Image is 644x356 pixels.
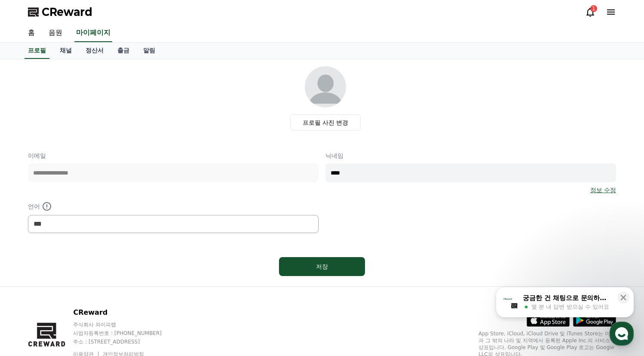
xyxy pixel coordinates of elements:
p: 닉네임 [325,151,616,160]
a: 1 [585,7,595,17]
a: 음원 [42,24,69,42]
div: 1 [590,5,597,12]
span: CReward [42,5,92,19]
div: 저장 [296,262,348,271]
a: 출금 [110,43,136,59]
button: 저장 [279,257,365,276]
a: 홈 [21,24,42,42]
p: 주소 : [STREET_ADDRESS] [73,338,178,345]
p: 주식회사 와이피랩 [73,321,178,328]
a: 정산서 [79,43,110,59]
a: 정보 수정 [590,186,616,194]
a: 마이페이지 [74,24,112,42]
label: 프로필 사진 변경 [290,114,361,131]
p: 언어 [28,201,319,212]
p: 이메일 [28,151,319,160]
img: profile_image [305,66,346,107]
a: CReward [28,5,92,19]
a: 알림 [136,43,162,59]
a: 프로필 [25,43,49,59]
p: CReward [73,307,178,318]
p: 사업자등록번호 : [PHONE_NUMBER] [73,330,178,337]
a: 채널 [53,43,79,59]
